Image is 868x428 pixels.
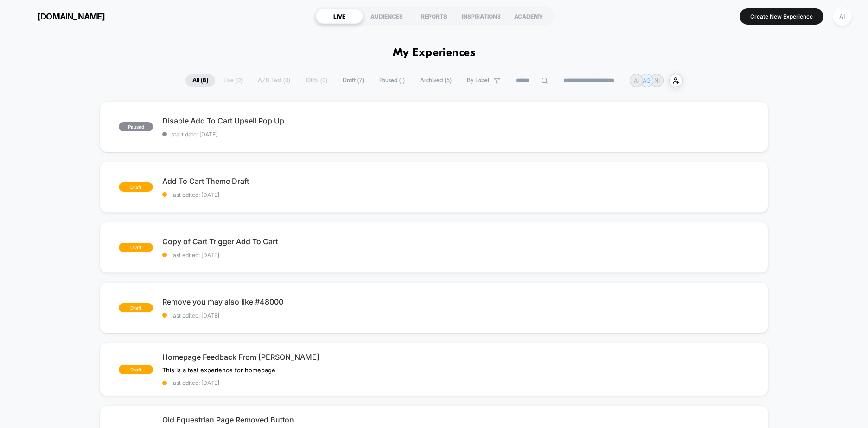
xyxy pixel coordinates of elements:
[634,77,639,84] p: AI
[336,74,371,87] span: Draft ( 7 )
[162,237,434,246] span: Copy of Cart Trigger Add To Cart
[643,77,651,84] p: AG
[372,74,412,87] span: Paused ( 1 )
[162,131,434,138] span: start date: [DATE]
[119,182,153,192] span: draft
[119,365,153,374] span: draft
[413,74,459,87] span: Archived ( 6 )
[162,366,275,374] span: This is a test experience for homepage
[119,243,153,252] span: draft
[119,122,153,131] span: paused
[830,7,854,26] button: AI
[467,77,489,84] span: By Label
[119,303,153,312] span: draft
[162,297,434,306] span: Remove you may also like #48000
[316,9,363,24] div: LIVE
[162,379,434,386] span: last edited: [DATE]
[162,312,434,319] span: last edited: [DATE]
[393,46,476,60] h1: My Experiences
[185,74,215,87] span: All ( 8 )
[833,7,851,26] div: AI
[410,9,458,24] div: REPORTS
[505,9,552,24] div: ACADEMY
[38,12,105,21] span: [DOMAIN_NAME]
[363,9,410,24] div: AUDIENCES
[162,116,434,125] span: Disable Add To Cart Upsell Pop Up
[654,77,660,84] p: NI
[162,352,434,362] span: Homepage Feedback From [PERSON_NAME]
[162,191,434,198] span: last edited: [DATE]
[162,176,434,186] span: Add To Cart Theme Draft
[458,9,505,24] div: INSPIRATIONS
[162,415,434,424] span: Old Equestrian Page Removed Button
[740,8,823,25] button: Create New Experience
[162,252,434,259] span: last edited: [DATE]
[14,9,108,24] button: [DOMAIN_NAME]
